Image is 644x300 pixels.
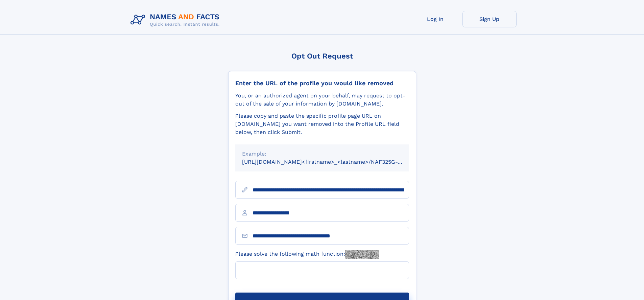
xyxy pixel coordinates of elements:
[408,11,462,27] a: Log In
[235,250,379,259] label: Please solve the following math function:
[128,11,225,29] img: Logo Names and Facts
[235,112,409,136] div: Please copy and paste the specific profile page URL on [DOMAIN_NAME] you want removed into the Pr...
[235,92,409,108] div: You, or an authorized agent on your behalf, may request to opt-out of the sale of your informatio...
[242,159,422,165] small: [URL][DOMAIN_NAME]<firstname>_<lastname>/NAF325G-xxxxxxxx
[228,52,416,60] div: Opt Out Request
[242,150,402,158] div: Example:
[462,11,517,27] a: Sign Up
[235,79,409,87] div: Enter the URL of the profile you would like removed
